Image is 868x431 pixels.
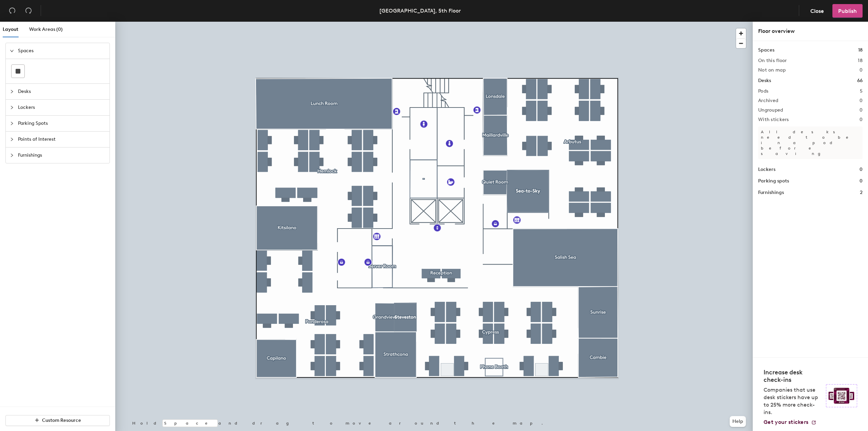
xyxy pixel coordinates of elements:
h2: On this floor [758,58,787,63]
span: collapsed [10,90,14,94]
h1: Lockers [758,166,775,173]
span: Points of Interest [18,132,105,147]
span: Desks [18,84,105,99]
span: Close [810,8,824,14]
span: collapsed [10,105,14,110]
button: Undo (⌘ + Z) [5,4,19,18]
span: Lockers [18,100,105,115]
span: Spaces [18,43,105,59]
h2: 5 [860,89,863,94]
h1: Desks [758,77,771,84]
h1: Furnishings [758,189,784,196]
button: Publish [832,4,863,18]
a: Get your stickers [764,419,816,426]
h1: 66 [857,77,863,84]
h1: 18 [858,46,863,54]
span: Work Areas (0) [29,26,63,32]
p: Companies that use desk stickers have up to 25% more check-ins. [764,386,822,416]
span: collapsed [10,153,14,157]
img: Sticker logo [826,384,857,407]
span: Get your stickers [764,419,808,425]
span: Custom Resource [42,417,81,423]
div: [GEOGRAPHIC_DATA], 5th Floor [379,6,461,15]
h2: Pods [758,89,768,94]
span: Layout [3,26,18,32]
span: Furnishings [18,148,105,163]
h2: 18 [858,58,863,63]
span: Parking Spots [18,116,105,131]
h1: 0 [860,166,863,173]
span: collapsed [10,137,14,141]
h2: 0 [860,98,863,103]
span: expanded [10,49,14,53]
h2: With stickers [758,117,789,122]
h2: Ungrouped [758,107,783,113]
h1: Spaces [758,46,774,54]
button: Redo (⌘ + ⇧ + Z) [22,4,35,18]
h2: Archived [758,98,778,103]
h1: 0 [860,177,863,185]
h4: Increase desk check-ins [764,369,822,384]
h1: Parking spots [758,177,789,185]
button: Custom Resource [5,415,110,426]
h2: 0 [860,107,863,113]
h2: Not on map [758,67,786,73]
span: Publish [838,8,857,14]
p: All desks need to be in a pod before saving [758,126,863,159]
h1: 2 [860,189,863,196]
h2: 0 [860,117,863,122]
h2: 0 [860,67,863,73]
button: Help [730,416,746,427]
div: Floor overview [758,27,863,35]
span: collapsed [10,121,14,125]
button: Close [805,4,830,18]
